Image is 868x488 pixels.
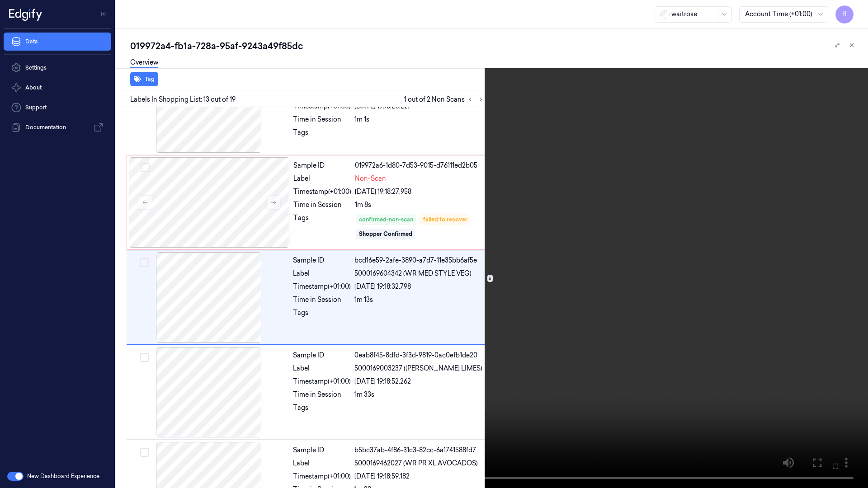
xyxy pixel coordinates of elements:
[354,364,482,373] span: 5000169003237 ([PERSON_NAME] LIMES)
[293,161,351,170] div: Sample ID
[404,94,486,105] span: 1 out of 2 Non Scans
[4,33,111,51] a: Data
[423,216,467,224] div: failed to recover
[141,163,150,172] button: Select row
[293,282,351,291] div: Timestamp (+01:00)
[293,459,351,468] div: Label
[293,174,351,183] div: Label
[293,269,351,278] div: Label
[293,403,351,418] div: Tags
[354,377,485,386] div: [DATE] 19:18:52.262
[293,115,351,124] div: Time in Session
[355,174,386,183] span: Non-Scan
[293,200,351,210] div: Time in Session
[355,187,484,197] div: [DATE] 19:18:27.958
[293,187,351,197] div: Timestamp (+01:00)
[293,351,351,360] div: Sample ID
[293,364,351,373] div: Label
[354,282,485,291] div: [DATE] 19:18:32.798
[4,99,111,117] a: Support
[354,446,485,455] div: b5bc37ab-4f86-31c3-82cc-6a1741588fd7
[293,128,351,142] div: Tags
[293,308,351,323] div: Tags
[4,118,111,136] a: Documentation
[97,7,111,21] button: Toggle Navigation
[293,446,351,455] div: Sample ID
[354,472,485,481] div: [DATE] 19:18:59.182
[359,230,412,238] div: Shopper Confirmed
[130,72,158,86] button: Tag
[130,40,861,52] div: 019972a4-fb1a-728a-95af-9243a49f85dc
[140,448,149,457] button: Select row
[140,258,149,267] button: Select row
[293,472,351,481] div: Timestamp (+01:00)
[140,353,149,362] button: Select row
[354,295,485,305] div: 1m 13s
[835,5,854,23] button: R
[293,295,351,305] div: Time in Session
[293,377,351,386] div: Timestamp (+01:00)
[354,115,485,124] div: 1m 1s
[293,256,351,265] div: Sample ID
[354,256,485,265] div: bcd16e59-2afe-3890-a7d7-11e35bb6af5e
[130,58,158,68] a: Overview
[354,269,472,278] span: 5000169604342 (WR MED STYLE VEG)
[4,79,111,97] button: About
[354,351,485,360] div: 0eab8f45-8dfd-3f3d-9819-0ac0efb1de20
[359,216,413,224] div: confirmed-non-scan
[293,390,351,399] div: Time in Session
[354,459,478,468] span: 5000169462027 (WR PR XL AVOCADOS)
[130,95,236,104] span: Labels In Shopping List: 13 out of 19
[354,390,485,399] div: 1m 33s
[293,213,351,240] div: Tags
[4,59,111,77] a: Settings
[355,161,484,170] div: 019972a6-1d80-7d53-9015-d76111ed2b05
[355,200,484,210] div: 1m 8s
